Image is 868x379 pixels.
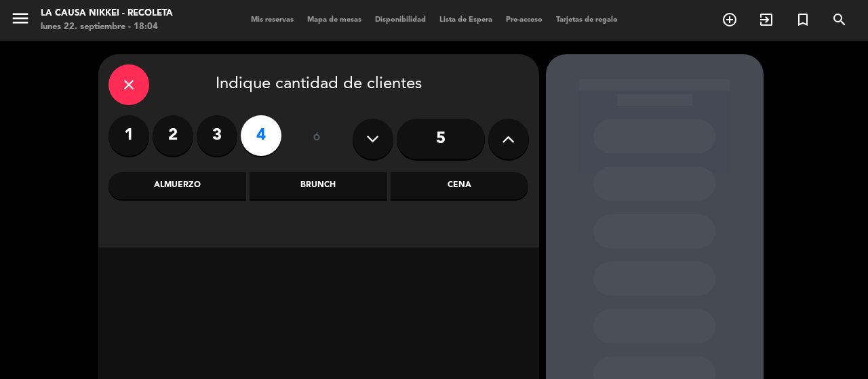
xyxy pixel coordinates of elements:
div: Almuerzo [108,172,246,199]
label: 4 [241,115,281,156]
div: lunes 22. septiembre - 18:04 [41,20,173,34]
label: 2 [153,115,193,156]
button: menu [10,8,31,33]
div: Indique cantidad de clientes [108,64,529,105]
div: Brunch [250,172,387,199]
span: Mapa de mesas [300,16,368,24]
i: menu [10,8,31,28]
span: Pre-acceso [499,16,549,24]
i: turned_in_not [795,12,811,28]
div: La Causa Nikkei - Recoleta [41,7,173,20]
label: 1 [108,115,149,156]
i: close [121,77,137,93]
div: ó [295,115,339,163]
i: add_circle_outline [722,12,738,28]
span: Disponibilidad [368,16,433,24]
span: Tarjetas de regalo [549,16,625,24]
span: Lista de Espera [433,16,499,24]
label: 3 [197,115,237,156]
i: exit_to_app [758,12,774,28]
span: Mis reservas [244,16,300,24]
i: search [831,12,848,28]
div: Cena [391,172,528,199]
